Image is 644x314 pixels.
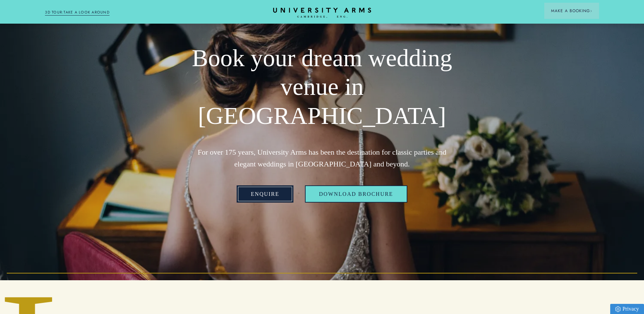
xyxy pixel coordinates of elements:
button: Make a BookingArrow icon [544,3,599,19]
h1: Book your dream wedding venue in [GEOGRAPHIC_DATA] [187,44,457,131]
img: Arrow icon [590,10,592,12]
a: Home [273,8,371,18]
a: Privacy [610,304,644,314]
span: Make a Booking [551,8,592,14]
img: Privacy [615,306,621,312]
a: Enquire [237,185,293,203]
a: 3D TOUR:TAKE A LOOK AROUND [45,9,110,16]
a: Download Brochure [305,185,407,203]
p: For over 175 years, University Arms has been the destination for classic parties and elegant wedd... [187,146,457,170]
